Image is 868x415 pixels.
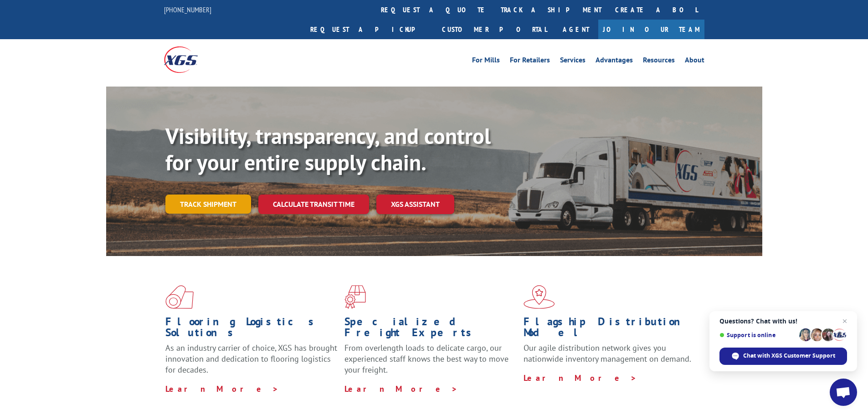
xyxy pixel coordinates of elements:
a: Learn More > [165,384,279,394]
a: For Mills [472,56,500,67]
a: Learn More > [524,373,637,383]
div: Chat with XGS Customer Support [719,348,847,365]
div: Open chat [830,379,857,406]
a: For Retailers [510,56,550,67]
a: XGS ASSISTANT [376,195,454,214]
img: xgs-icon-focused-on-flooring-red [344,285,366,309]
a: Learn More > [344,384,458,394]
img: xgs-icon-total-supply-chain-intelligence-red [165,285,194,309]
a: Join Our Team [598,20,704,39]
a: Agent [554,20,598,39]
span: As an industry carrier of choice, XGS has brought innovation and dedication to flooring logistics... [165,343,337,375]
span: Chat with XGS Customer Support [743,352,835,360]
a: Calculate transit time [258,195,369,214]
a: Advantages [596,56,633,67]
a: Track shipment [165,195,251,214]
a: About [685,56,704,67]
span: Support is online [719,332,796,338]
span: Our agile distribution network gives you nationwide inventory management on demand. [524,343,691,364]
a: Services [560,56,586,67]
h1: Specialized Freight Experts [344,316,517,343]
span: Questions? Chat with us! [719,318,847,325]
h1: Flooring Logistics Solutions [165,316,338,343]
a: Customer Portal [435,20,554,39]
h1: Flagship Distribution Model [524,316,696,343]
a: Resources [643,56,675,67]
p: From overlength loads to delicate cargo, our experienced staff knows the best way to move your fr... [344,343,517,383]
img: xgs-icon-flagship-distribution-model-red [524,285,555,309]
a: [PHONE_NUMBER] [164,5,211,14]
span: Close chat [839,316,850,327]
a: Request a pickup [303,20,435,39]
b: Visibility, transparency, and control for your entire supply chain. [165,122,491,176]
